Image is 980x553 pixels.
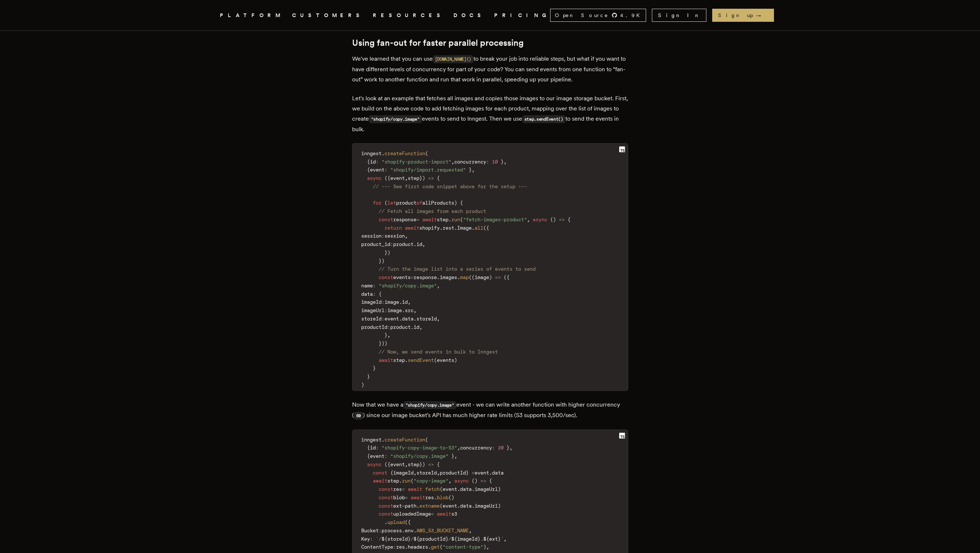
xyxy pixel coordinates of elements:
[416,528,469,533] span: AWS_S3_BUCKET_NAME
[414,307,416,313] span: ,
[379,511,393,517] span: const
[437,217,448,222] span: step
[361,536,370,542] span: Key
[448,478,451,484] span: ,
[498,445,504,451] span: 20
[411,536,414,542] span: /
[370,536,373,542] span: :
[475,503,498,509] span: imageUrl
[379,495,393,500] span: const
[379,208,486,214] span: // Fetch all images from each product
[419,225,440,231] span: shopify
[390,453,448,459] span: "shopify/copy.image"
[522,115,565,123] code: step.sendEvent()
[469,528,472,533] span: ,
[425,437,428,443] span: (
[376,536,379,542] span: `
[382,536,387,542] span: ${
[475,274,489,280] span: image
[393,241,414,247] span: product
[419,175,422,181] span: }
[379,503,393,509] span: const
[402,503,405,509] span: =
[414,274,437,280] span: response
[472,486,475,492] span: .
[390,324,411,330] span: product
[451,511,457,517] span: s3
[495,274,501,280] span: =>
[431,544,440,550] span: get
[379,266,536,272] span: // Turn the image list into a series of events to send
[422,217,437,222] span: await
[376,445,379,451] span: :
[408,461,419,467] span: step
[373,291,376,297] span: :
[373,200,382,206] span: for
[361,528,379,533] span: Bucket
[437,470,440,476] span: ,
[408,175,419,181] span: step
[361,307,384,313] span: imageUrl
[507,445,509,451] span: }
[472,503,475,509] span: .
[402,299,408,305] span: id
[440,470,466,476] span: productId
[373,283,376,288] span: :
[405,519,408,525] span: (
[437,274,440,280] span: .
[382,150,384,156] span: .
[361,233,382,239] span: session
[384,225,402,231] span: return
[390,167,466,173] span: "shopify/import.requested"
[453,11,485,20] a: DOCS
[443,503,457,509] span: event
[414,324,419,330] span: id
[486,159,489,165] span: :
[367,453,370,459] span: {
[367,175,382,181] span: async
[367,159,370,165] span: {
[387,324,390,330] span: :
[220,11,283,20] button: PLATFORM
[414,528,416,533] span: .
[756,12,768,19] span: →
[405,503,416,509] span: path
[379,258,382,264] span: }
[411,274,414,280] span: =
[379,340,382,346] span: }
[425,486,440,492] span: fetch
[384,453,387,459] span: :
[393,486,402,492] span: res
[419,536,445,542] span: productId
[448,495,451,500] span: (
[489,478,492,484] span: {
[416,217,419,222] span: =
[425,495,434,500] span: res
[405,544,408,550] span: .
[384,332,387,338] span: }
[387,175,390,181] span: {
[492,470,504,476] span: data
[393,357,405,363] span: step
[408,544,428,550] span: headers
[402,316,414,322] span: data
[533,217,547,222] span: async
[448,536,451,542] span: /
[352,38,628,48] h2: Using fan-out for faster parallel processing
[425,150,428,156] span: (
[550,217,553,222] span: (
[399,299,402,305] span: .
[440,225,443,231] span: .
[437,283,440,288] span: ,
[498,536,501,542] span: }
[419,324,422,330] span: ,
[382,340,384,346] span: )
[416,241,422,247] span: id
[402,307,405,313] span: .
[414,316,416,322] span: .
[440,486,443,492] span: (
[419,503,440,509] span: extname
[652,9,706,22] a: Sign In
[463,217,527,222] span: "fetch-images-product"
[437,495,448,500] span: blob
